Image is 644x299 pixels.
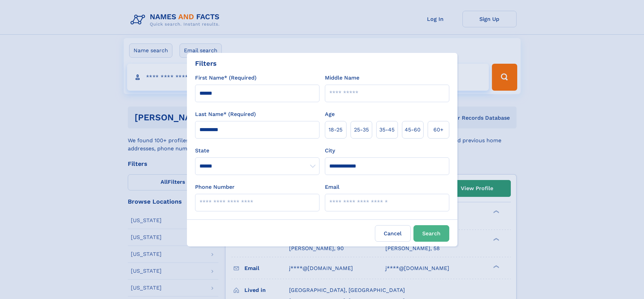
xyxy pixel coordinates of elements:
[195,58,217,68] div: Filters
[325,74,359,82] label: Middle Name
[195,183,235,191] label: Phone Number
[325,147,335,155] label: City
[405,126,421,134] span: 45‑60
[325,183,339,191] label: Email
[413,225,449,242] button: Search
[195,110,256,118] label: Last Name* (Required)
[195,147,319,155] label: State
[325,110,335,118] label: Age
[433,126,444,134] span: 60+
[195,74,257,82] label: First Name* (Required)
[354,126,369,134] span: 25‑35
[329,126,342,134] span: 18‑25
[375,225,411,242] label: Cancel
[379,126,395,134] span: 35‑45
